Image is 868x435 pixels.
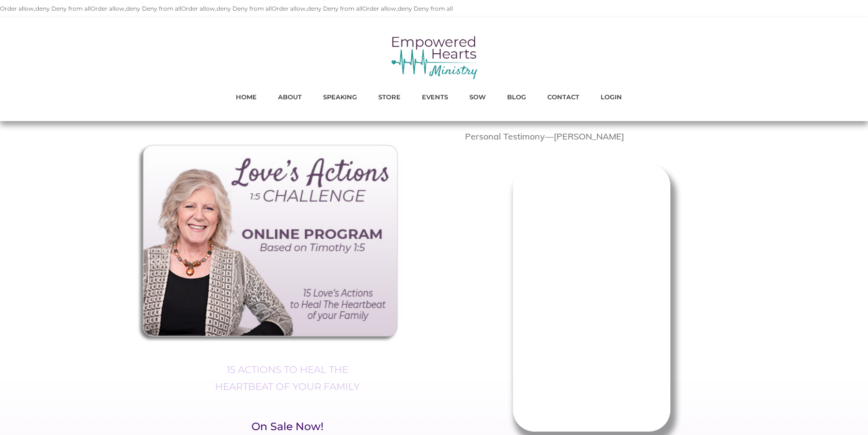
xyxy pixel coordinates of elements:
[465,122,735,152] p: Personal Testimony—[PERSON_NAME]
[507,91,526,103] a: BLOG
[181,5,272,12] filesmatch: Order allow,deny Deny from all
[278,91,302,103] a: ABOUT
[323,91,357,103] a: SPEAKING
[520,170,664,426] iframe: Responsive Video
[213,354,362,403] p: 15 ACTIONS TO HEAL THE HEARTBEAT OF YOUR FAMILY
[91,5,181,12] filesmatch: Order allow,deny Deny from all
[469,91,486,103] a: SOW
[236,91,257,103] a: HOME
[422,91,448,103] a: EVENTS
[547,91,579,103] a: CONTACT
[132,140,403,343] img: 1 5 Challenge 3
[362,5,453,12] filesmatch: Order allow,deny Deny from all
[378,91,401,103] a: STORE
[601,91,622,103] a: LOGIN
[251,420,324,433] span: On Sale Now!
[272,5,362,12] filesmatch: Order allow,deny Deny from all
[390,34,478,80] img: empowered hearts ministry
